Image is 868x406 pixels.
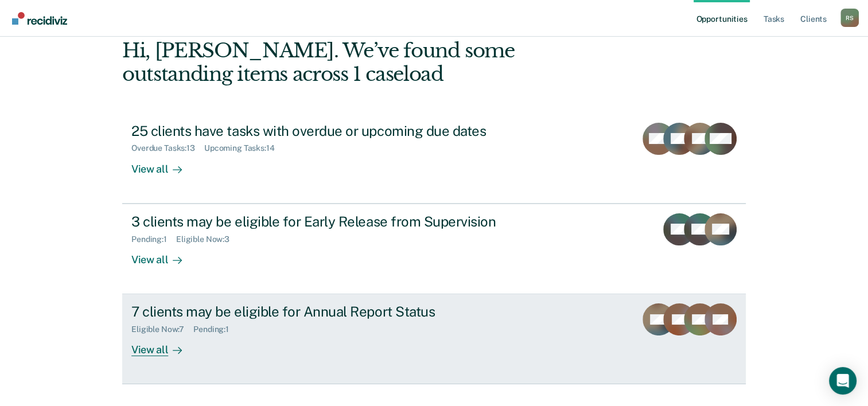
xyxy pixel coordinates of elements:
[131,325,193,334] div: Eligible Now : 7
[131,244,196,266] div: View all
[176,235,239,244] div: Eligible Now : 3
[840,9,859,27] div: R S
[131,143,204,153] div: Overdue Tasks : 13
[193,325,238,334] div: Pending : 1
[122,204,746,294] a: 3 clients may be eligible for Early Release from SupervisionPending:1Eligible Now:3View all
[131,213,534,230] div: 3 clients may be eligible for Early Release from Supervision
[829,367,857,395] div: Open Intercom Messenger
[12,12,67,25] img: Recidiviz
[131,334,196,357] div: View all
[122,39,621,86] div: Hi, [PERSON_NAME]. We’ve found some outstanding items across 1 caseload
[131,153,196,175] div: View all
[131,123,534,139] div: 25 clients have tasks with overdue or upcoming due dates
[840,9,859,27] button: Profile dropdown button
[131,235,176,244] div: Pending : 1
[122,114,746,204] a: 25 clients have tasks with overdue or upcoming due datesOverdue Tasks:13Upcoming Tasks:14View all
[204,143,284,153] div: Upcoming Tasks : 14
[131,303,534,320] div: 7 clients may be eligible for Annual Report Status
[122,294,746,384] a: 7 clients may be eligible for Annual Report StatusEligible Now:7Pending:1View all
